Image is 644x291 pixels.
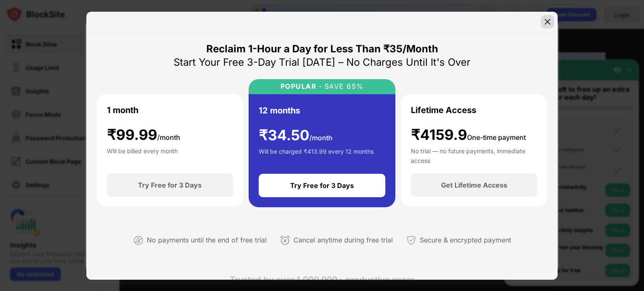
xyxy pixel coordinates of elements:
[107,126,180,144] div: ₹ 99.99
[107,147,178,163] div: Will be billed every month
[411,126,526,144] div: ₹4159.9
[441,181,507,189] div: Get Lifetime Access
[411,104,476,116] div: Lifetime Access
[290,181,354,190] div: Try Free for 3 Days
[133,235,143,245] img: not-paying
[206,42,438,56] div: Reclaim 1-Hour a Day for Less Than ₹35/Month
[157,133,180,142] span: /month
[138,181,202,189] div: Try Free for 3 Days
[309,134,332,142] span: /month
[411,147,537,163] div: No trial — no future payments, immediate access
[406,235,416,245] img: secured-payment
[322,82,364,90] div: SAVE 65%
[420,234,511,246] div: Secure & encrypted payment
[259,147,374,164] div: Will be charged ₹413.99 every 12 months
[293,234,393,246] div: Cancel anytime during free trial
[259,127,332,144] div: ₹ 34.50
[107,104,138,116] div: 1 month
[467,133,526,142] span: One-time payment
[259,104,300,117] div: 12 months
[174,56,470,69] div: Start Your Free 3-Day Trial [DATE] – No Charges Until It's Over
[147,234,267,246] div: No payments until the end of free trial
[280,235,290,245] img: cancel-anytime
[280,82,322,90] div: POPULAR ·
